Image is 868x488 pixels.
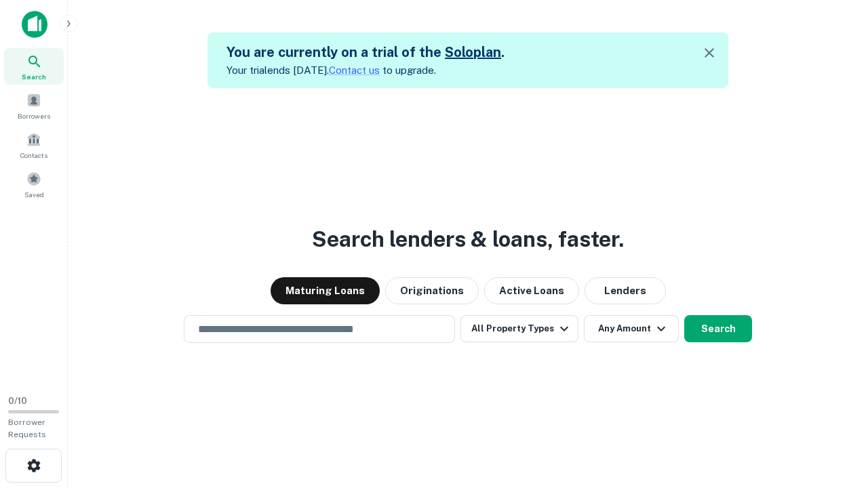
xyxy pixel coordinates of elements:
[329,64,380,76] a: Contact us
[226,62,505,79] p: Your trial ends [DATE]. to upgrade.
[312,223,624,256] h3: Search lenders & loans, faster.
[24,189,44,200] span: Saved
[4,166,64,203] a: Saved
[584,315,679,342] button: Any Amount
[484,277,579,304] button: Active Loans
[22,11,47,38] img: capitalize-icon.png
[585,277,666,304] button: Lenders
[684,315,752,342] button: Search
[18,110,50,121] span: Borrowers
[271,277,380,304] button: Maturing Loans
[8,396,27,406] span: 0 / 10
[22,71,46,82] span: Search
[445,44,501,60] a: Soloplan
[8,418,46,439] span: Borrower Requests
[4,48,64,85] a: Search
[800,380,868,445] iframe: Chat Widget
[4,87,64,124] a: Borrowers
[20,150,47,161] span: Contacts
[460,315,578,342] button: All Property Types
[385,277,479,304] button: Originations
[4,127,64,163] a: Contacts
[226,42,505,62] h5: You are currently on a trial of the .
